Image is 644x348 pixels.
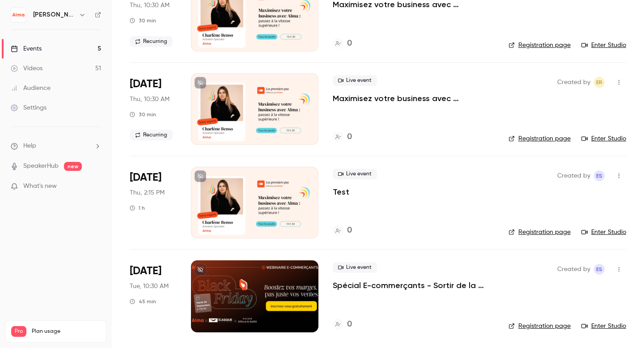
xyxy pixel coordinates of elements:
[90,182,101,191] iframe: Noticeable Trigger
[557,77,590,88] span: Created by
[23,182,57,191] span: What's new
[581,134,626,143] a: Enter Studio
[11,141,101,151] li: help-dropdown-opener
[333,169,377,179] span: Live event
[23,161,59,171] a: SpeakerHub
[508,41,571,50] a: Registration page
[596,77,602,88] span: ER
[130,188,165,197] span: Thu, 2:15 PM
[64,162,82,171] span: new
[130,260,177,332] div: Sep 30 Tue, 10:30 AM (Europe/Paris)
[333,262,377,273] span: Live event
[594,264,605,275] span: Evan SAIDI
[581,322,626,331] a: Enter Studio
[333,318,352,331] a: 0
[347,131,352,143] h4: 0
[130,282,169,291] span: Tue, 10:30 AM
[347,318,352,331] h4: 0
[11,103,47,112] div: Settings
[33,10,75,19] h6: [PERSON_NAME]
[130,73,177,145] div: Sep 18 Thu, 10:30 AM (Europe/Paris)
[11,44,42,53] div: Events
[130,130,173,140] span: Recurring
[130,204,145,212] div: 1 h
[333,280,494,291] a: Spécial E-commerçants - Sortir de la guerre des prix et préserver vos marges pendant [DATE][DATE]
[130,170,161,185] span: [DATE]
[596,170,602,181] span: ES
[581,228,626,237] a: Enter Studio
[594,170,605,181] span: Evan SAIDI
[333,38,352,50] a: 0
[32,328,101,335] span: Plan usage
[11,326,26,337] span: Pro
[11,8,25,22] img: Alma
[333,93,494,104] a: Maximisez votre business avec [PERSON_NAME] : passez à la vitesse supérieure !
[130,167,177,238] div: Sep 25 Thu, 2:15 PM (Europe/Paris)
[333,187,349,197] a: Test
[594,77,605,88] span: Eric ROMER
[596,264,602,275] span: ES
[508,228,571,237] a: Registration page
[130,77,161,91] span: [DATE]
[11,64,42,73] div: Videos
[130,1,169,10] span: Thu, 10:30 AM
[508,134,571,143] a: Registration page
[130,298,156,305] div: 45 min
[130,36,173,47] span: Recurring
[557,264,590,275] span: Created by
[347,225,352,237] h4: 0
[11,84,51,93] div: Audience
[333,225,352,237] a: 0
[130,95,169,104] span: Thu, 10:30 AM
[347,38,352,50] h4: 0
[557,170,590,181] span: Created by
[333,131,352,143] a: 0
[581,41,626,50] a: Enter Studio
[23,141,36,151] span: Help
[508,322,571,331] a: Registration page
[130,111,156,118] div: 30 min
[333,75,377,86] span: Live event
[130,264,161,278] span: [DATE]
[130,17,156,24] div: 30 min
